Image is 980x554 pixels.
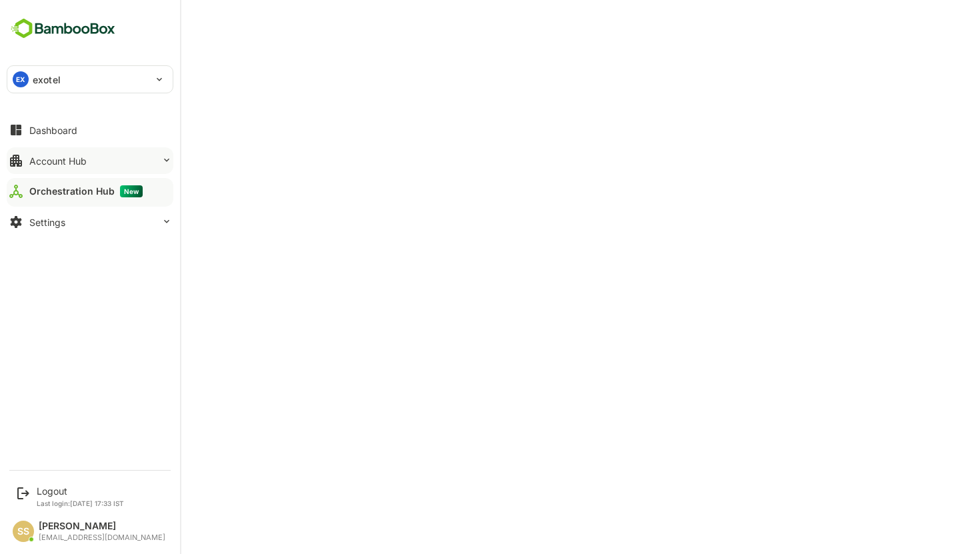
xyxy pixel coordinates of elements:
[29,125,77,136] div: Dashboard
[7,66,173,93] div: EXexotel
[13,521,34,542] div: SS
[7,209,173,235] button: Settings
[7,117,173,143] button: Dashboard
[33,73,61,87] p: exotel
[39,533,165,542] div: [EMAIL_ADDRESS][DOMAIN_NAME]
[29,217,65,228] div: Settings
[37,485,124,497] div: Logout
[29,185,143,197] div: Orchestration Hub
[13,71,29,87] div: EX
[29,155,87,167] div: Account Hub
[7,16,119,41] img: BambooboxFullLogoMark.5f36c76dfaba33ec1ec1367b70bb1252.svg
[37,499,124,507] p: Last login: [DATE] 17:33 IST
[120,185,143,197] span: New
[39,521,165,532] div: [PERSON_NAME]
[7,178,173,205] button: Orchestration HubNew
[7,147,173,174] button: Account Hub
